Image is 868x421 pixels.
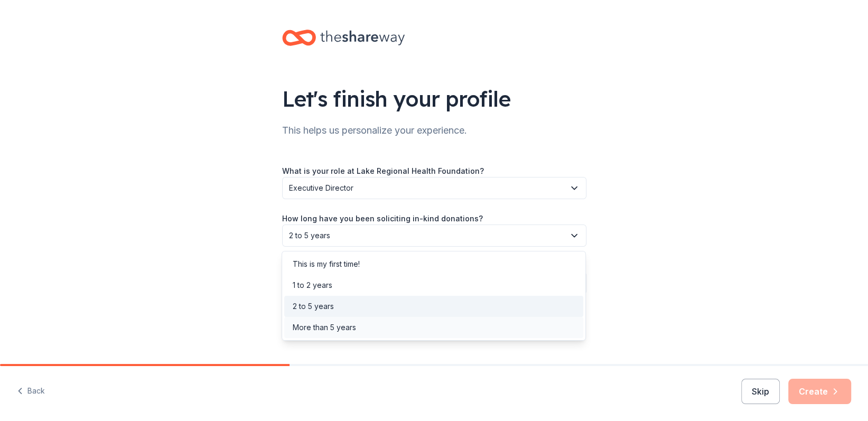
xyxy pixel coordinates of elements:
div: This is my first time! [293,258,360,270]
button: 2 to 5 years [282,224,586,247]
div: 2 to 5 years [282,251,586,341]
div: 1 to 2 years [293,279,332,292]
span: 2 to 5 years [289,229,565,242]
div: 2 to 5 years [293,300,334,313]
div: More than 5 years [293,321,356,334]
